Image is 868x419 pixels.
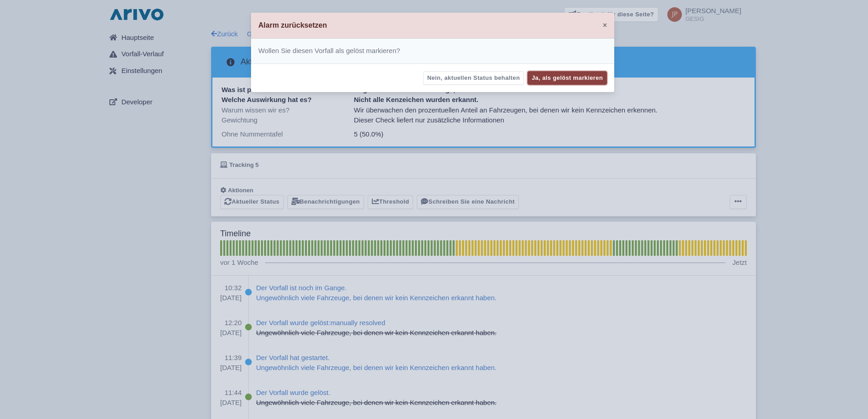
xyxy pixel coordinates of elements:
[423,71,524,85] a: Nein, aktuellen Status behalten
[258,20,327,31] h5: Alarm zurücksetzen
[603,21,607,29] span: ×
[596,13,614,38] button: Close
[251,39,614,64] div: Wollen Sie diesen Vorfall als gelöst markieren?
[528,71,607,85] button: Ja, als gelöst markieren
